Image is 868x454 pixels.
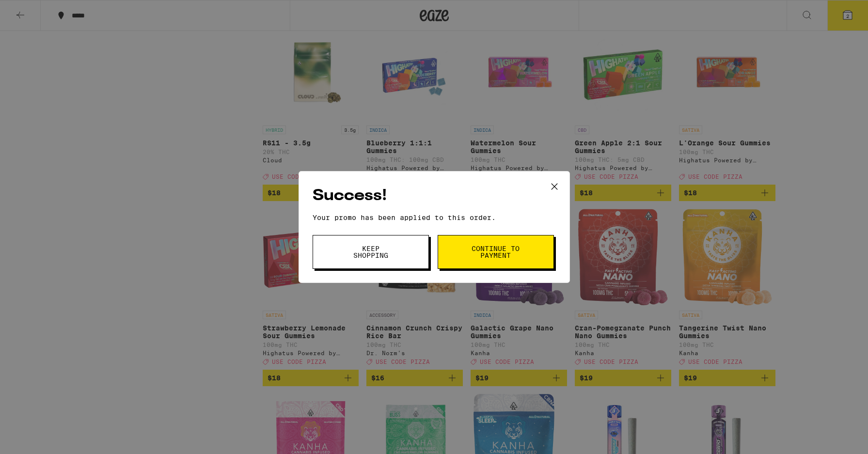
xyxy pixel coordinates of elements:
[471,245,521,259] span: Continue to payment
[346,245,395,259] span: Keep Shopping
[313,185,556,207] h2: Success!
[313,214,556,221] p: Your promo has been applied to this order.
[438,235,554,269] button: Continue to payment
[313,235,429,269] button: Keep Shopping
